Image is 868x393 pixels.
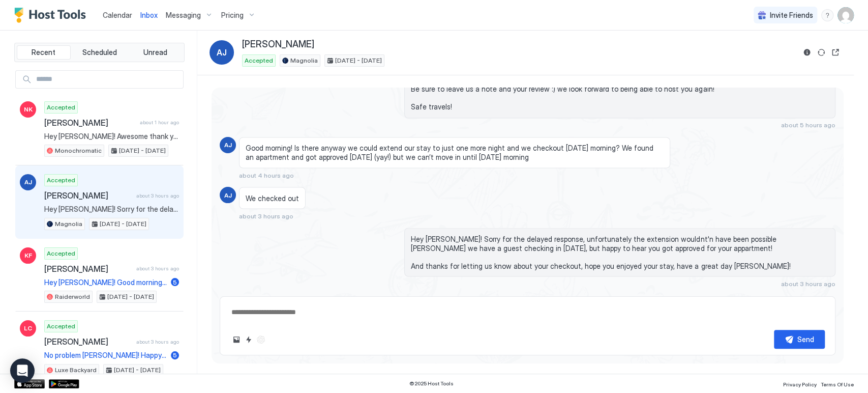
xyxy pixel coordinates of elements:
[32,48,55,57] span: Recent
[815,46,827,59] button: Sync reservation
[239,171,294,179] span: about 4 hours ago
[128,45,182,60] button: Unread
[797,334,814,345] div: Send
[47,322,75,331] span: Accepted
[103,10,132,20] a: Calendar
[140,11,158,19] span: Inbox
[774,330,825,349] button: Send
[246,144,664,161] span: Good morning! Is there anyway we could extend our stay to just one more night and we checkout [DA...
[24,324,32,333] span: LC
[821,9,833,21] div: menu
[55,292,90,301] span: Raiderworld
[119,146,166,155] span: [DATE] - [DATE]
[47,249,75,258] span: Accepted
[143,48,167,57] span: Unread
[837,7,854,23] div: User profile
[783,378,817,389] a: Privacy Policy
[32,71,183,88] input: Input Field
[44,132,179,141] span: Hey [PERSON_NAME]! Awesome thank you for letting us know about your checkout :) We highly appreci...
[14,379,45,388] a: App Store
[173,278,177,286] span: 5
[24,178,32,187] span: AJ
[224,190,232,200] span: AJ
[82,48,117,57] span: Scheduled
[44,336,132,347] span: [PERSON_NAME]
[47,103,75,112] span: Accepted
[55,146,102,155] span: Monochromatic
[829,46,842,59] button: Open reservation
[140,10,158,20] a: Inbox
[24,251,32,260] span: KF
[409,380,454,387] span: © 2025 Host Tools
[114,366,161,375] span: [DATE] - [DATE]
[103,11,132,19] span: Calendar
[47,176,75,185] span: Accepted
[44,118,136,128] span: [PERSON_NAME]
[239,212,293,219] span: about 3 hours ago
[821,378,854,389] a: Terms Of Use
[770,11,813,20] span: Invite Friends
[44,264,132,274] span: [PERSON_NAME]
[17,45,71,60] button: Recent
[821,381,854,387] span: Terms Of Use
[136,339,179,345] span: about 3 hours ago
[44,190,132,201] span: [PERSON_NAME]
[783,381,817,387] span: Privacy Policy
[10,358,35,383] div: Open Intercom Messenger
[335,56,382,65] span: [DATE] - [DATE]
[781,121,835,129] span: about 5 hours ago
[107,292,154,301] span: [DATE] - [DATE]
[140,119,179,126] span: about 1 hour ago
[224,141,232,150] span: AJ
[14,43,185,62] div: tab-group
[55,366,97,375] span: Luxe Backyard
[14,8,91,23] a: Host Tools Logo
[411,234,829,270] span: Hey [PERSON_NAME]! Sorry for the delayed response, unfortunately the extension wouldnt'n have bee...
[801,46,813,59] button: Reservation information
[166,11,201,20] span: Messaging
[242,39,314,50] span: [PERSON_NAME]
[49,379,79,388] a: Google Play Store
[136,265,179,272] span: about 3 hours ago
[246,193,299,203] span: We checked out
[290,56,318,65] span: Magnolia
[230,333,243,346] button: Upload image
[100,219,146,229] span: [DATE] - [DATE]
[173,351,177,359] span: 5
[245,56,273,65] span: Accepted
[243,333,255,346] button: Quick reply
[781,279,835,287] span: about 3 hours ago
[44,205,179,214] span: Hey [PERSON_NAME]! Sorry for the delayed response, unfortunately the extension wouldnt'n have bee...
[44,278,167,287] span: Hey [PERSON_NAME]! Good morning, awesome thank you for letting us know, I'm happy to hear you lov...
[217,46,227,59] span: AJ
[24,105,33,114] span: NK
[55,219,82,229] span: Magnolia
[136,192,179,199] span: about 3 hours ago
[73,45,127,60] button: Scheduled
[44,351,167,360] span: No problem [PERSON_NAME]! Happy to help :)
[221,11,244,20] span: Pricing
